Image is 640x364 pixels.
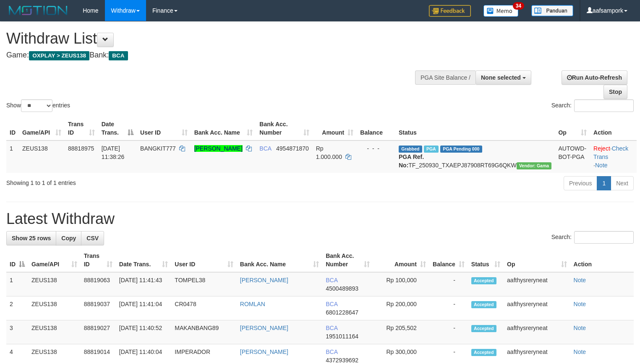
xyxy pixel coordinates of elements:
[194,145,243,152] a: [PERSON_NAME]
[6,248,28,272] th: ID: activate to sort column descending
[326,325,337,331] span: BCA
[6,30,418,47] h1: Withdraw List
[102,145,125,160] span: [DATE] 11:38:26
[574,99,634,112] input: Search:
[440,146,482,153] span: PGA Pending
[116,272,172,296] td: [DATE] 11:41:43
[68,145,94,152] span: 88818975
[237,248,322,272] th: Bank Acc. Name: activate to sort column ascending
[65,117,98,140] th: Trans ID: activate to sort column ascending
[313,117,357,140] th: Amount: activate to sort column ascending
[140,145,176,152] span: BANGKIT777
[429,248,468,272] th: Balance: activate to sort column ascending
[471,349,496,356] span: Accepted
[6,117,19,140] th: ID
[399,153,424,169] b: PGA Ref. No:
[316,145,342,160] span: Rp 1.000.000
[56,231,81,245] a: Copy
[81,296,116,320] td: 88819037
[504,320,570,344] td: aafthysreryneat
[171,272,237,296] td: TOMPEL38
[504,296,570,320] td: aafthysreryneat
[256,117,312,140] th: Bank Acc. Number: activate to sort column ascending
[424,146,439,153] span: Marked by aafsolysreylen
[481,74,521,81] span: None selected
[555,140,590,173] td: AUTOWD-BOT-PGA
[326,277,337,283] span: BCA
[326,285,358,292] span: Copy 4500489893 to clipboard
[326,357,358,364] span: Copy 4372939692 to clipboard
[6,272,28,296] td: 1
[98,117,137,140] th: Date Trans.: activate to sort column descending
[171,296,237,320] td: CR0478
[326,301,337,307] span: BCA
[6,99,70,112] label: Show entries
[574,231,634,244] input: Search:
[593,145,628,160] a: Check Trans
[471,301,496,308] span: Accepted
[116,296,172,320] td: [DATE] 11:41:04
[597,176,611,190] a: 1
[86,235,99,242] span: CSV
[574,325,586,331] a: Note
[240,325,288,331] a: [PERSON_NAME]
[595,162,608,169] a: Note
[504,272,570,296] td: aafthysreryneat
[590,117,637,140] th: Action
[28,272,81,296] td: ZEUS138
[322,248,373,272] th: Bank Acc. Number: activate to sort column ascending
[373,296,429,320] td: Rp 200,000
[373,320,429,344] td: Rp 205,502
[6,231,56,245] a: Show 25 rows
[240,348,288,355] a: [PERSON_NAME]
[81,320,116,344] td: 88819027
[19,117,65,140] th: Game/API: activate to sort column ascending
[6,4,70,17] img: MOTION_logo.png
[551,99,634,112] label: Search:
[81,248,116,272] th: Trans ID: activate to sort column ascending
[360,144,392,153] div: - - -
[531,5,573,16] img: panduan.png
[483,5,519,17] img: Button%20Memo.svg
[28,320,81,344] td: ZEUS138
[603,85,627,99] a: Stop
[6,140,19,173] td: 1
[61,235,76,242] span: Copy
[109,51,128,60] span: BCA
[513,2,524,10] span: 34
[171,248,237,272] th: User ID: activate to sort column ascending
[574,348,586,355] a: Note
[28,296,81,320] td: ZEUS138
[6,175,260,187] div: Showing 1 to 1 of 1 entries
[19,140,65,173] td: ZEUS138
[326,333,358,340] span: Copy 1951011164 to clipboard
[555,117,590,140] th: Op: activate to sort column ascending
[6,51,418,60] h4: Game: Bank:
[116,248,172,272] th: Date Trans.: activate to sort column ascending
[21,99,52,112] select: Showentries
[395,140,555,173] td: TF_250930_TXAEPJ87908RT69G6QKW
[429,320,468,344] td: -
[611,176,634,190] a: Next
[504,248,570,272] th: Op: activate to sort column ascending
[590,140,637,173] td: · ·
[116,320,172,344] td: [DATE] 11:40:52
[395,117,555,140] th: Status
[373,248,429,272] th: Amount: activate to sort column ascending
[562,70,627,85] a: Run Auto-Refresh
[415,70,475,85] div: PGA Site Balance /
[191,117,256,140] th: Bank Acc. Name: activate to sort column ascending
[570,248,634,272] th: Action
[28,248,81,272] th: Game/API: activate to sort column ascending
[326,348,337,355] span: BCA
[357,117,395,140] th: Balance
[276,145,309,152] span: Copy 4954871870 to clipboard
[6,320,28,344] td: 3
[574,301,586,307] a: Note
[471,277,496,284] span: Accepted
[468,248,504,272] th: Status: activate to sort column ascending
[517,162,552,169] span: Vendor URL: https://trx31.1velocity.biz
[593,145,610,152] a: Reject
[373,272,429,296] td: Rp 100,000
[471,325,496,332] span: Accepted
